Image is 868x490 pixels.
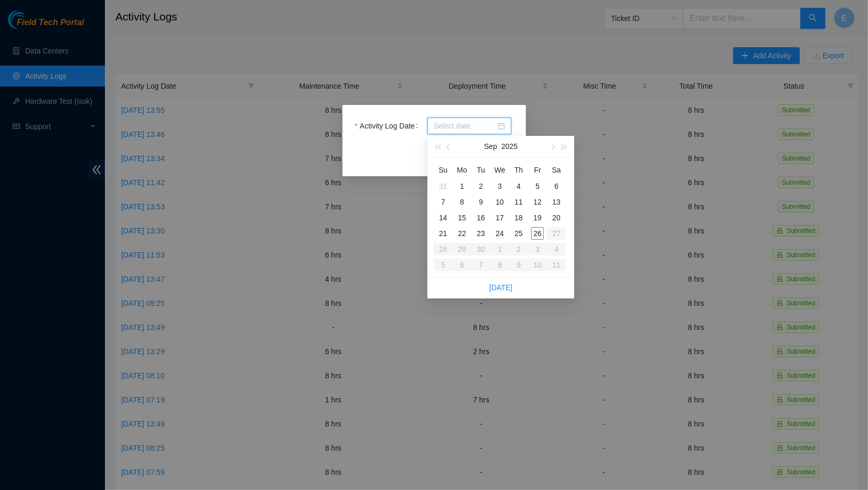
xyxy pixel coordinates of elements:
th: Fr [528,162,547,178]
div: 20 [550,211,563,224]
div: 18 [512,211,525,224]
th: Sa [547,162,566,178]
div: 4 [512,180,525,193]
div: 5 [531,180,544,193]
td: 2025-09-07 [434,194,453,210]
input: Activity Log Date [434,120,496,132]
button: Sep [484,136,497,157]
td: 2025-09-01 [453,178,471,194]
td: 2025-09-21 [434,226,453,241]
div: 2 [475,180,487,193]
th: Th [509,162,528,178]
td: 2025-09-22 [453,226,471,241]
div: 19 [531,211,544,224]
td: 2025-09-09 [471,194,490,210]
td: 2025-09-19 [528,210,547,226]
th: Su [434,162,453,178]
div: 14 [437,211,449,224]
td: 2025-09-05 [528,178,547,194]
td: 2025-09-04 [509,178,528,194]
div: 12 [531,196,544,208]
div: 7 [437,196,449,208]
td: 2025-09-16 [471,210,490,226]
td: 2025-09-24 [490,226,509,241]
td: 2025-09-13 [547,194,566,210]
div: 31 [437,180,449,193]
div: 8 [456,196,468,208]
td: 2025-09-14 [434,210,453,226]
div: 13 [550,196,563,208]
td: 2025-09-26 [528,226,547,241]
div: 22 [456,227,468,240]
td: 2025-08-31 [434,178,453,194]
div: 1 [456,180,468,193]
td: 2025-09-12 [528,194,547,210]
div: 3 [494,180,506,193]
td: 2025-09-06 [547,178,566,194]
td: 2025-09-02 [471,178,490,194]
th: We [490,162,509,178]
th: Tu [471,162,490,178]
div: 23 [475,227,487,240]
th: Mo [453,162,471,178]
a: [DATE] [489,283,512,292]
td: 2025-09-10 [490,194,509,210]
td: 2025-09-11 [509,194,528,210]
td: 2025-09-17 [490,210,509,226]
div: 25 [512,227,525,240]
div: 15 [456,211,468,224]
td: 2025-09-20 [547,210,566,226]
td: 2025-09-23 [471,226,490,241]
td: 2025-09-15 [453,210,471,226]
td: 2025-09-25 [509,226,528,241]
div: 11 [512,196,525,208]
div: 17 [494,211,506,224]
div: 9 [475,196,487,208]
div: 6 [550,180,563,193]
div: 21 [437,227,449,240]
td: 2025-09-08 [453,194,471,210]
button: 2025 [501,136,518,157]
div: 16 [475,211,487,224]
div: 26 [531,227,544,240]
div: 24 [494,227,506,240]
div: 10 [494,196,506,208]
td: 2025-09-03 [490,178,509,194]
label: Activity Log Date [355,118,422,134]
td: 2025-09-18 [509,210,528,226]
